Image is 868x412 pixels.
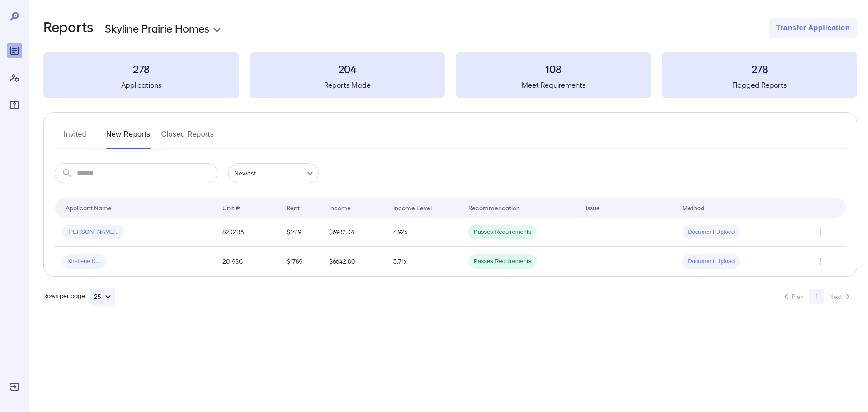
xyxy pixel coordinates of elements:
[287,202,301,213] div: Rent
[586,202,600,213] div: Issue
[215,218,279,247] td: 8232BA
[43,18,94,38] h2: Reports
[813,254,828,269] button: Row Actions
[66,202,112,213] div: Applicant Name
[105,21,209,35] p: Skyline Prairie Homes
[386,247,461,276] td: 3.71x
[62,228,124,237] span: [PERSON_NAME]..
[228,163,319,183] div: Newest
[55,127,95,149] button: Invited
[777,289,857,304] nav: pagination navigation
[90,288,115,306] button: 25
[43,288,115,306] div: Rows per page
[769,18,857,38] button: Transfer Application
[682,257,740,266] span: Document Upload
[813,225,828,239] button: Row Actions
[468,202,520,213] div: Recommendation
[62,257,106,266] span: Kirstiene K...
[322,218,386,247] td: $6982.34
[43,80,239,90] h5: Applications
[456,62,651,76] h3: 108
[456,80,651,90] h5: Meet Requirements
[662,80,857,90] h5: Flagged Reports
[386,218,461,247] td: 4.92x
[809,289,824,304] button: page 1
[662,62,857,76] h3: 278
[329,202,351,213] div: Income
[222,202,240,213] div: Unit #
[250,80,445,90] h5: Reports Made
[250,62,445,76] h3: 204
[161,127,214,149] button: Closed Reports
[7,379,22,394] div: Log Out
[682,228,740,237] span: Document Upload
[468,228,537,237] span: Passes Requirements
[7,71,22,85] div: Manage Users
[106,127,151,149] button: New Reports
[279,247,322,276] td: $1789
[43,62,239,76] h3: 278
[215,247,279,276] td: 2019SC
[279,218,322,247] td: $1419
[43,52,857,98] summary: 278Applications204Reports Made108Meet Requirements278Flagged Reports
[7,43,22,58] div: Reports
[322,247,386,276] td: $6642.00
[682,202,704,213] div: Method
[393,202,432,213] div: Income Level
[468,257,537,266] span: Passes Requirements
[7,98,22,112] div: FAQ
